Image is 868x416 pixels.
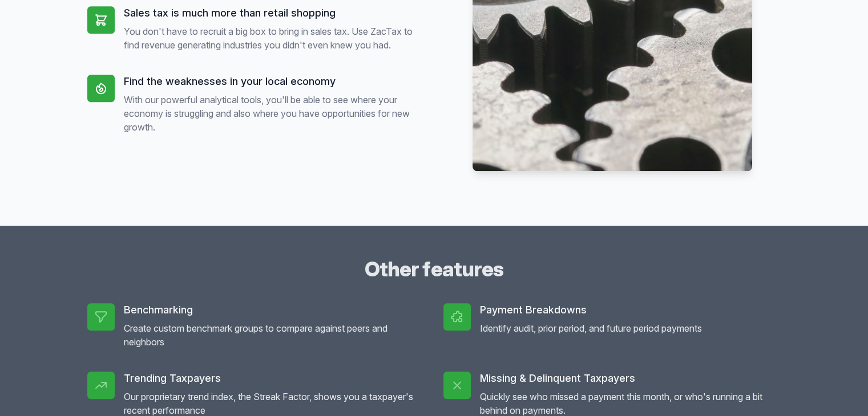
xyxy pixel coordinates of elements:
h5: Payment Breakdowns [480,303,702,317]
h5: Benchmarking [124,303,425,317]
p: Identify audit, prior period, and future period payments [480,321,702,335]
h5: Find the weaknesses in your local economy [124,75,425,88]
p: Create custom benchmark groups to compare against peers and neighbors [124,321,425,349]
h5: Sales tax is much more than retail shopping [124,6,425,20]
h5: Trending Taxpayers [124,372,425,385]
p: You don't have to recruit a big box to bring in sales tax. Use ZacTax to find revenue generating ... [124,25,425,52]
p: With our powerful analytical tools, you'll be able to see where your economy is struggling and al... [124,93,425,134]
h5: Missing & Delinquent Taxpayers [480,372,781,385]
h3: Other features [87,258,781,280]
